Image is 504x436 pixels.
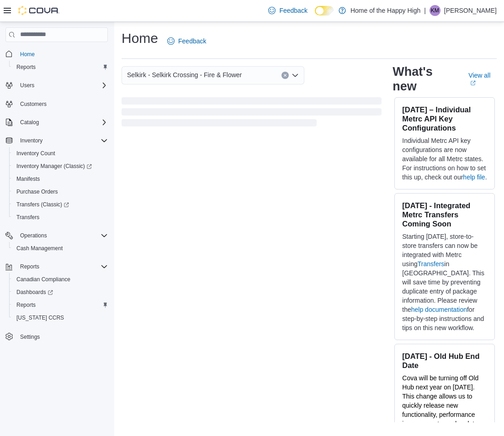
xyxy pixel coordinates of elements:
a: Manifests [13,173,43,184]
button: Clear input [281,72,289,79]
a: Customers [16,99,50,110]
span: Users [16,80,108,91]
span: Home [20,51,35,58]
span: Dashboards [13,287,108,298]
a: Home [16,49,38,60]
button: Reports [9,61,111,74]
span: Home [16,48,108,60]
button: Canadian Compliance [9,273,111,286]
span: Selkirk - Selkirk Crossing - Fire & Flower [127,69,242,80]
h3: [DATE] - Old Hub End Date [402,352,487,370]
h3: [DATE] - Integrated Metrc Transfers Coming Soon [402,201,487,228]
img: Cova [18,6,59,15]
button: [US_STATE] CCRS [9,311,111,324]
a: Dashboards [9,286,111,299]
p: [PERSON_NAME] [444,5,497,16]
span: Purchase Orders [16,188,58,195]
a: Purchase Orders [13,186,62,197]
p: | [424,5,426,16]
button: Users [2,79,111,92]
a: Inventory Manager (Classic) [9,160,111,173]
a: Settings [16,331,43,342]
a: Transfers [13,212,43,223]
h2: What's new [393,64,457,94]
span: Dark Mode [315,16,315,16]
a: Dashboards [13,287,57,298]
a: Transfers [418,260,445,268]
span: Manifests [13,173,108,184]
span: Settings [20,333,40,341]
a: View allExternal link [468,72,497,86]
button: Customers [2,97,111,110]
span: Transfers [16,214,39,221]
nav: Complex example [5,44,108,367]
button: Operations [16,230,51,241]
span: Reports [20,263,39,270]
span: Transfers (Classic) [16,201,69,208]
button: Inventory [2,134,111,147]
a: Reports [13,62,39,73]
span: Customers [16,98,108,110]
span: Transfers [13,212,108,223]
span: Reports [13,299,108,310]
span: Cash Management [16,245,63,252]
a: Reports [13,299,39,310]
p: Home of the Happy High [350,5,420,16]
span: Inventory Count [13,148,108,159]
button: Open list of options [292,72,299,79]
span: Users [20,82,34,89]
button: Reports [9,299,111,311]
span: Reports [16,301,36,309]
span: Inventory [20,137,42,144]
button: Reports [16,261,43,272]
button: Users [16,80,38,91]
button: Inventory [16,135,46,146]
button: Home [2,47,111,61]
span: Manifests [16,175,40,183]
span: Customers [20,100,47,108]
a: [US_STATE] CCRS [13,312,68,323]
a: Inventory Manager (Classic) [13,161,95,172]
span: Settings [16,331,108,342]
a: Feedback [265,1,311,20]
button: Purchase Orders [9,185,111,198]
span: Operations [20,232,47,239]
a: Canadian Compliance [13,274,74,285]
span: Inventory Count [16,150,55,157]
span: Inventory Manager (Classic) [13,161,108,172]
div: Keaton Miller [430,5,440,16]
a: help documentation [411,306,467,313]
span: Washington CCRS [13,312,108,323]
input: Dark Mode [315,6,334,16]
span: [US_STATE] CCRS [16,314,64,321]
a: Transfers (Classic) [9,198,111,211]
span: Transfers (Classic) [13,199,108,210]
span: Reports [16,261,108,272]
button: Transfers [9,211,111,224]
p: Individual Metrc API key configurations are now available for all Metrc states. For instructions ... [402,136,487,182]
a: Transfers (Classic) [13,199,73,210]
h3: [DATE] – Individual Metrc API Key Configurations [402,105,487,132]
span: Inventory Manager (Classic) [16,163,92,170]
span: Canadian Compliance [13,274,108,285]
p: Starting [DATE], store-to-store transfers can now be integrated with Metrc using in [GEOGRAPHIC_D... [402,232,487,332]
span: Feedback [178,37,206,46]
h1: Home [122,29,158,47]
svg: External link [470,80,476,86]
a: help file [463,173,485,181]
a: Cash Management [13,243,66,254]
span: Loading [122,99,382,128]
span: Canadian Compliance [16,276,70,283]
button: Reports [2,260,111,273]
button: Catalog [2,116,111,129]
span: KM [431,5,439,16]
button: Settings [2,330,111,343]
span: Purchase Orders [13,186,108,197]
button: Cash Management [9,242,111,255]
button: Operations [2,229,111,242]
button: Manifests [9,173,111,185]
a: Inventory Count [13,148,59,159]
span: Reports [13,62,108,73]
span: Cash Management [13,243,108,254]
span: Dashboards [16,289,53,296]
